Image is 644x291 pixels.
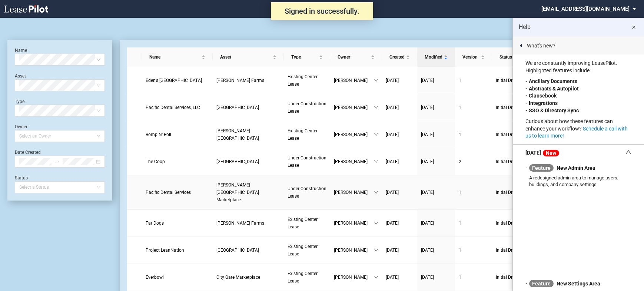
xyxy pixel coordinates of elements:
th: Name [142,47,213,67]
span: Initial Draft [496,219,540,227]
a: Under Construction Lease [288,100,326,115]
span: Created [389,53,405,61]
a: [PERSON_NAME][GEOGRAPHIC_DATA] [216,127,280,142]
span: Pacific Dental Services [146,190,191,195]
span: down [374,275,378,280]
a: [PERSON_NAME] Farms [216,77,280,84]
span: 1 [459,221,461,226]
th: Created [382,47,417,67]
th: Status [492,47,548,67]
span: [PERSON_NAME] [334,131,374,138]
a: Eden’s [GEOGRAPHIC_DATA] [146,77,209,84]
a: Existing Center Lease [288,270,326,285]
span: 1 [459,105,461,110]
span: Existing Center Lease [288,244,318,257]
th: Asset [213,47,284,67]
span: [DATE] [421,132,434,137]
span: 1 [459,132,461,137]
a: 1 [459,247,488,254]
span: Modified [425,53,442,61]
span: Fat Dogs [146,221,164,226]
a: [DATE] [386,77,414,84]
a: [DATE] [386,219,414,227]
span: Initial Draft [496,274,540,281]
span: [DATE] [386,221,399,226]
span: Pacific Dental Services, LLC [146,105,200,110]
a: [DATE] [386,158,414,165]
a: Project LeanNation [146,247,209,254]
span: Initial Draft [496,247,540,254]
span: [DATE] [421,275,434,280]
span: [DATE] [421,105,434,110]
a: [DATE] [386,189,414,196]
span: Initial Draft [496,131,540,138]
a: Existing Center Lease [288,243,326,258]
span: [PERSON_NAME] [334,189,374,196]
span: [DATE] [386,275,399,280]
a: Everbowl [146,274,209,281]
span: Existing Center Lease [288,271,318,284]
a: [GEOGRAPHIC_DATA] [216,158,280,165]
span: Under Construction Lease [288,101,326,114]
a: [DATE] [421,247,451,254]
span: The Coop [146,159,165,164]
span: down [374,248,378,252]
span: Initial Draft [496,189,540,196]
span: swap-right [54,159,60,164]
span: Morrison Ranch [216,128,259,141]
span: [DATE] [421,221,434,226]
span: Version [462,53,479,61]
span: 1 [459,78,461,83]
th: Type [284,47,330,67]
a: [DATE] [421,131,451,138]
a: Fat Dogs [146,219,209,227]
label: Status [15,175,28,181]
span: 1 [459,248,461,253]
span: [PERSON_NAME] [334,219,374,227]
a: 1 [459,131,488,138]
span: Romp N’ Roll [146,132,171,137]
span: Existing Center Lease [288,217,318,229]
span: [DATE] [386,248,399,253]
span: [DATE] [386,159,399,164]
a: Pacific Dental Services [146,189,209,196]
span: [DATE] [386,132,399,137]
span: Under Construction Lease [288,186,326,199]
span: Project LeanNation [146,248,184,253]
span: Asset [220,53,271,61]
span: Type [291,53,318,61]
span: Owner [338,53,369,61]
span: down [374,132,378,137]
a: [GEOGRAPHIC_DATA] [216,247,280,254]
span: [PERSON_NAME] [334,104,374,111]
span: [DATE] [386,105,399,110]
span: Initial Draft [496,77,540,84]
span: [PERSON_NAME] [334,247,374,254]
a: [DATE] [386,131,414,138]
a: [DATE] [386,274,414,281]
span: Status [499,53,535,61]
a: Existing Center Lease [288,216,326,231]
span: [DATE] [386,190,399,195]
span: Eden’s Echo Farmstead Country Store [146,78,202,83]
span: Initial Draft [496,158,540,165]
th: Modified [417,47,455,67]
a: [DATE] [421,274,451,281]
a: [PERSON_NAME][GEOGRAPHIC_DATA] Marketplace [216,181,280,204]
a: [DATE] [386,247,414,254]
a: Existing Center Lease [288,127,326,142]
a: 1 [459,77,488,84]
a: 1 [459,274,488,281]
span: Kiley Ranch Marketplace [216,182,259,202]
span: [DATE] [421,248,434,253]
th: Version [455,47,492,67]
span: Initial Draft [496,104,540,111]
span: down [374,190,378,195]
span: [PERSON_NAME] [334,158,374,165]
span: 1 [459,275,461,280]
span: down [374,159,378,164]
a: City Gate Marketplace [216,274,280,281]
span: 1 [459,190,461,195]
span: 2 [459,159,461,164]
a: 1 [459,189,488,196]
